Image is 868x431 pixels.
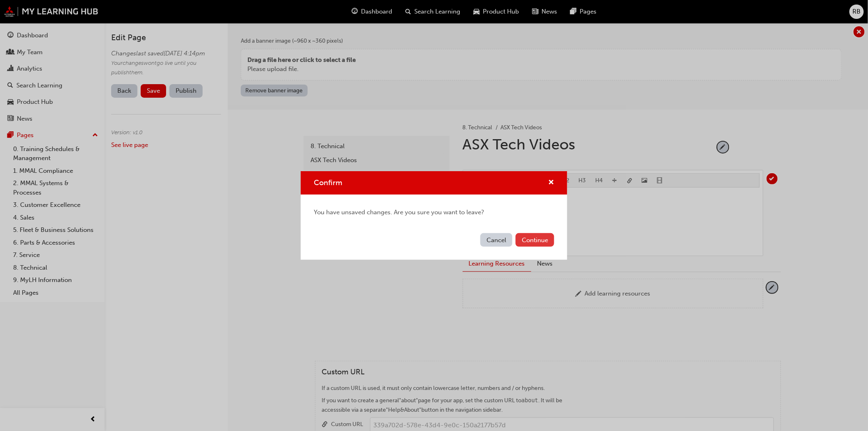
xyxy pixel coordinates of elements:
[548,179,554,187] span: cross-icon
[301,171,567,260] div: Confirm
[548,178,554,188] button: cross-icon
[480,233,512,247] button: Cancel
[301,195,567,230] div: You have unsaved changes. Are you sure you want to leave?
[516,233,554,247] button: Continue
[314,178,342,187] span: Confirm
